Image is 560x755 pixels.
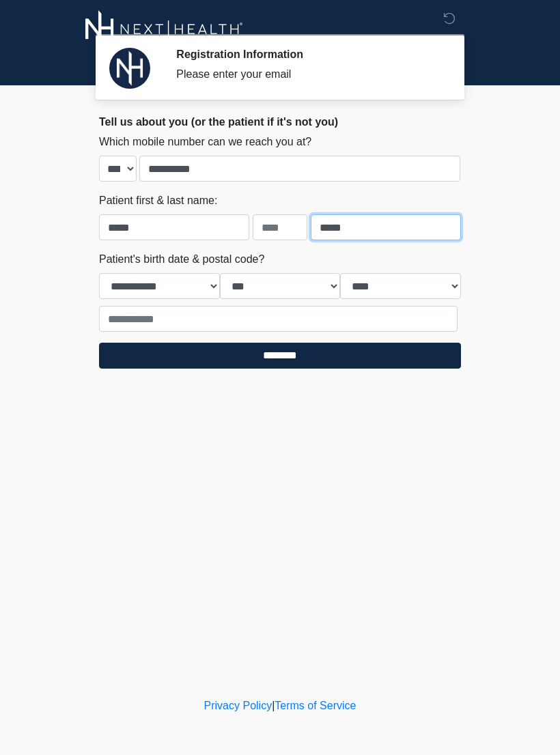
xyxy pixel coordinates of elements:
[99,251,264,268] label: Patient's birth date & postal code?
[204,700,272,711] a: Privacy Policy
[275,700,356,711] a: Terms of Service
[99,193,217,209] label: Patient first & last name:
[99,115,461,128] h2: Tell us about you (or the patient if it's not you)
[176,66,440,83] div: Please enter your email
[85,10,243,48] img: Next-Health Woodland Hills Logo
[272,700,275,711] a: |
[99,134,311,150] label: Which mobile number can we reach you at?
[109,48,150,89] img: Agent Avatar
